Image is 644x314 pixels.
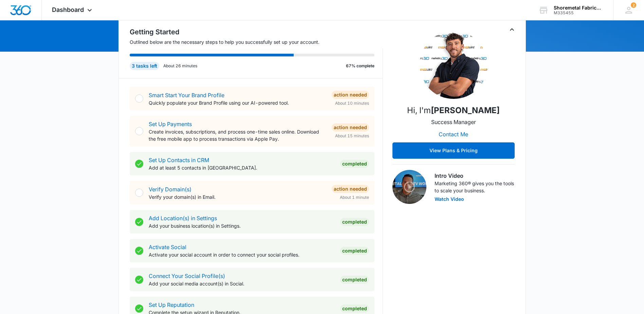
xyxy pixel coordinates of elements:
[335,133,369,139] span: About 15 minutes
[340,218,369,226] div: Completed
[149,244,186,250] a: Activate Social
[163,63,197,69] p: About 26 minutes
[149,222,335,229] p: Add your business location(s) in Settings.
[340,247,369,255] div: Completed
[149,128,326,142] p: Create invoices, subscriptions, and process one-time sales online. Download the free mobile app t...
[149,273,225,279] a: Connect Your Social Profile(s)
[149,164,335,171] p: Add at least 5 contacts in [GEOGRAPHIC_DATA].
[340,276,369,284] div: Completed
[435,197,464,202] button: Watch Video
[407,104,500,117] p: Hi, I'm
[554,5,603,11] div: account name
[149,215,217,222] a: Add Location(s) in Settings
[340,304,369,313] div: Completed
[149,121,192,127] a: Set Up Payments
[149,99,326,106] p: Quickly populate your Brand Profile using our AI-powered tool.
[149,92,224,99] a: Smart Start Your Brand Profile
[332,123,369,132] div: Action Needed
[435,172,515,180] h3: Intro Video
[149,193,326,200] p: Verify your domain(s) in Email.
[149,280,335,287] p: Add your social media account(s) in Social.
[149,186,191,193] a: Verify Domain(s)
[420,31,487,99] img: Jacob Gallahan
[340,160,369,168] div: Completed
[130,38,383,46] p: Outlined below are the necessary steps to help you successfully set up your account.
[149,251,335,258] p: Activate your social account in order to connect your social profiles.
[392,142,515,159] button: View Plans & Pricing
[335,100,369,106] span: About 10 minutes
[392,170,426,204] img: Intro Video
[631,2,636,8] span: 2
[332,91,369,99] div: Action Needed
[631,2,636,8] div: notifications count
[435,180,515,194] p: Marketing 360® gives you the tools to scale your business.
[432,126,475,142] button: Contact Me
[149,157,209,163] a: Set Up Contacts in CRM
[508,25,516,34] button: Toggle Collapse
[130,27,383,37] h2: Getting Started
[149,301,194,308] a: Set Up Reputation
[346,63,374,69] p: 67% complete
[431,118,476,126] p: Success Manager
[340,194,369,200] span: About 1 minute
[431,105,500,115] strong: [PERSON_NAME]
[52,6,84,13] span: Dashboard
[130,62,159,70] div: 3 tasks left
[332,185,369,193] div: Action Needed
[554,11,603,15] div: account id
